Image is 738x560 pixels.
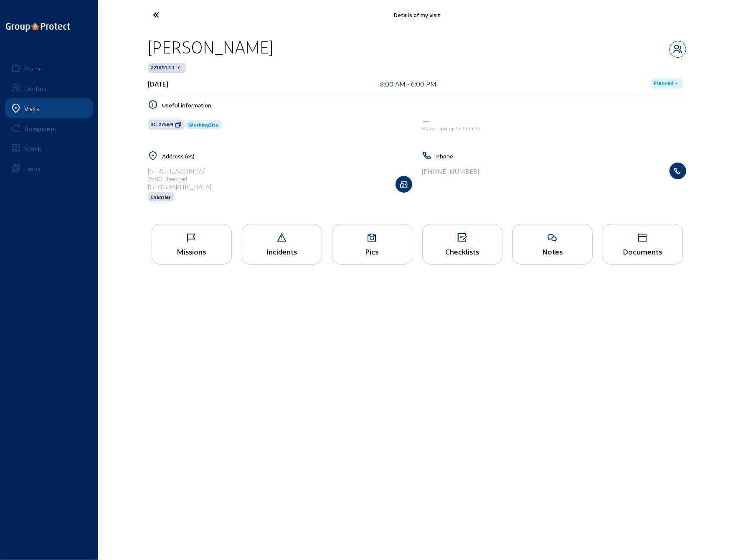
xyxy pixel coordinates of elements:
a: Home [5,58,93,78]
a: Stock [5,138,93,158]
div: Tasks [24,165,41,173]
div: [DATE] [148,80,169,88]
div: Reminders [24,125,56,132]
div: [PHONE_NUMBER] [422,167,479,175]
div: Visits [24,104,39,112]
div: Details of my visit [233,11,601,18]
span: 221691-1-1 [151,64,175,71]
h5: Useful information [162,102,686,109]
div: 8:00 AM - 6:00 PM [380,80,436,88]
div: [STREET_ADDRESS] [148,167,212,175]
span: Warmtepomp lucht-lucht [422,125,481,131]
div: Pics [332,247,412,256]
a: Contact [5,78,93,98]
div: 2580 Beerzel [148,175,212,183]
span: Chantier [151,194,171,200]
div: [PERSON_NAME] [148,36,274,58]
h5: Address (es) [162,153,412,160]
span: Planned [654,80,674,87]
h5: Phone [436,153,686,160]
div: Incidents [242,247,322,256]
div: [GEOGRAPHIC_DATA] [148,183,212,191]
div: Missions [152,247,231,256]
span: ID: 27569 [151,121,174,128]
img: Energy Protect HVAC [422,120,431,122]
div: Notes [513,247,592,256]
img: logo-oneline.png [6,23,70,32]
a: Tasks [5,158,93,178]
div: Documents [603,247,682,256]
span: WorkingSite [189,122,219,127]
div: Checklists [423,247,502,256]
div: Contact [24,84,47,92]
a: Reminders [5,118,93,138]
a: Visits [5,98,93,118]
div: Home [24,64,43,72]
div: Stock [24,145,41,153]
